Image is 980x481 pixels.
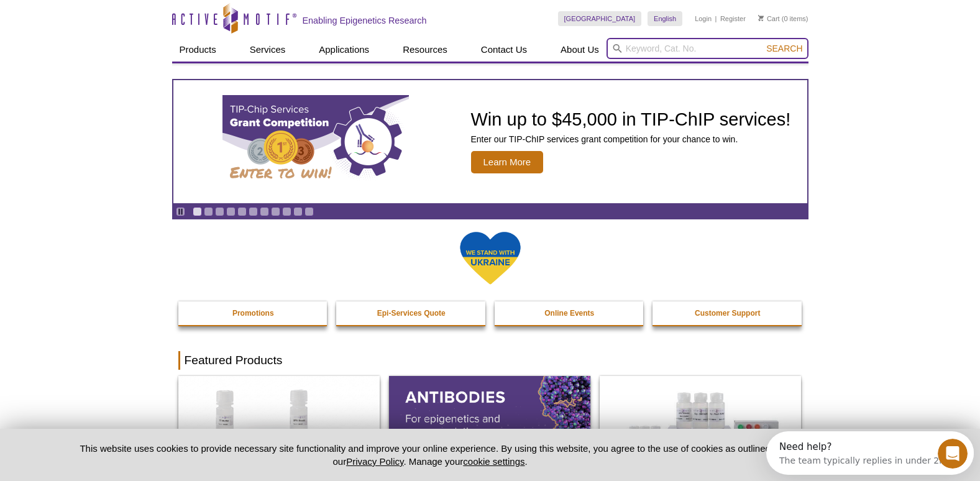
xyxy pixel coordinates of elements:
a: Toggle autoplay [176,207,185,216]
a: Go to slide 11 [305,207,314,216]
a: Login [695,14,712,23]
img: Your Cart [758,15,764,21]
img: TIP-ChIP Services Grant Competition [222,95,409,188]
iframe: Intercom live chat [938,439,968,469]
a: Go to slide 7 [260,207,269,216]
a: About Us [553,38,607,62]
span: Search [766,44,802,53]
a: Go to slide 5 [237,207,247,216]
a: English [648,11,682,26]
a: Go to slide 3 [215,207,224,216]
h2: Enabling Epigenetics Research [303,15,427,26]
a: Resources [395,38,455,62]
a: Customer Support [653,301,803,325]
a: Go to slide 10 [293,207,303,216]
a: Promotions [178,301,329,325]
a: Go to slide 8 [271,207,280,216]
article: TIP-ChIP Services Grant Competition [173,80,807,203]
a: Privacy Policy [346,456,403,467]
a: Go to slide 2 [204,207,213,216]
strong: Epi-Services Quote [377,309,446,318]
div: Need help? [13,11,181,21]
a: Epi-Services Quote [336,301,487,325]
h2: Featured Products [178,351,802,370]
div: Open Intercom Messenger [5,5,218,39]
iframe: Intercom live chat discovery launcher [766,431,974,475]
a: Services [242,38,293,62]
li: (0 items) [758,11,808,26]
a: [GEOGRAPHIC_DATA] [558,11,642,26]
a: Go to slide 9 [282,207,291,216]
p: This website uses cookies to provide necessary site functionality and improve your online experie... [58,442,802,468]
span: Learn More [471,151,544,173]
a: Applications [311,38,377,62]
input: Keyword, Cat. No. [607,38,808,59]
h2: Win up to $45,000 in TIP-ChIP services! [471,110,791,129]
a: Go to slide 1 [193,207,202,216]
a: Register [720,14,746,23]
a: Cart [758,14,780,23]
li: | [715,11,717,26]
img: We Stand With Ukraine [459,231,521,286]
a: Go to slide 4 [226,207,236,216]
strong: Customer Support [695,309,760,318]
a: TIP-ChIP Services Grant Competition Win up to $45,000 in TIP-ChIP services! Enter our TIP-ChIP se... [173,80,807,203]
div: The team typically replies in under 2m [13,21,181,34]
strong: Online Events [544,309,594,318]
button: Search [762,43,806,54]
strong: Promotions [232,309,274,318]
a: Contact Us [474,38,534,62]
a: Online Events [495,301,645,325]
p: Enter our TIP-ChIP services grant competition for your chance to win. [471,134,791,145]
button: cookie settings [463,456,524,467]
a: Products [172,38,224,62]
a: Go to slide 6 [249,207,258,216]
